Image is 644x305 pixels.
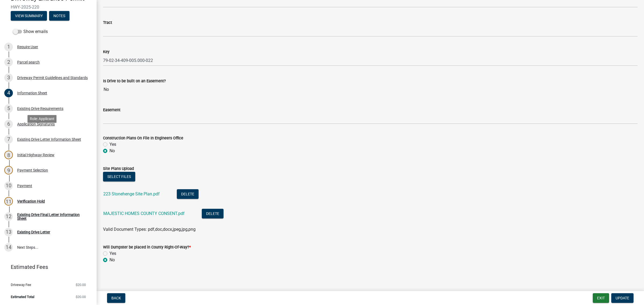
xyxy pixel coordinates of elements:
[17,91,47,95] div: Information Sheet
[28,115,57,123] div: Role: Applicant
[76,283,86,287] span: $20.00
[17,230,50,234] div: Existing Drive Letter
[17,137,81,141] div: Existing Drive Letter Information Sheet
[17,213,88,220] div: Existing Drive Final Letter Information Sheet
[4,262,88,272] a: Estimated Fees
[4,181,13,190] div: 10
[11,5,86,10] span: HWY-2025-220
[109,148,115,154] label: No
[103,21,112,25] label: Tract
[4,243,13,252] div: 14
[17,153,54,157] div: Initial Highway Review
[103,79,166,83] label: Is Drive to be built on an Easement?
[4,58,13,66] div: 2
[17,199,45,203] div: Verification Hold
[103,167,134,171] label: Site Plans Upload
[4,212,13,221] div: 12
[17,76,88,80] div: Driveway Permit Guidelines and Standards
[4,166,13,174] div: 9
[11,11,47,21] button: View Summary
[11,14,47,18] wm-modal-confirm: Summary
[49,14,69,18] wm-modal-confirm: Notes
[4,89,13,97] div: 4
[17,45,38,49] div: Require User
[611,293,634,303] button: Update
[103,191,160,196] a: 223 Stonehenge Site Plan.pdf
[17,107,63,110] div: Existing Drive Requirements
[4,228,13,236] div: 13
[4,104,13,113] div: 5
[17,184,32,188] div: Payment
[11,295,34,299] span: Estimated Total
[103,211,185,216] a: MAJESTIC HOMES COUNTY CONSENT.pdf
[103,108,120,112] label: Easement
[202,209,224,218] button: Delete
[593,293,609,303] button: Exit
[13,28,48,35] label: Show emails
[177,189,199,199] button: Delete
[107,293,125,303] button: Back
[4,151,13,159] div: 8
[4,197,13,206] div: 11
[17,60,40,64] div: Parcel search
[103,227,196,232] span: Valid Document Types: pdf,doc,docx,jpeg,jpg,png
[4,73,13,82] div: 3
[4,120,13,128] div: 6
[103,172,135,181] button: Select files
[103,246,191,249] label: Will Dumpster be placed in County Right-Of-Way?
[17,168,48,172] div: Payment Selection
[4,43,13,51] div: 1
[4,135,13,144] div: 7
[49,11,69,21] button: Notes
[76,295,86,299] span: $20.00
[109,257,115,263] label: No
[103,136,183,140] label: Construction Plans On File In Engineers Office
[177,192,199,197] wm-modal-confirm: Delete Document
[103,50,109,54] label: Key
[17,122,55,126] div: Application Signatures
[616,296,629,300] span: Update
[109,141,116,148] label: Yes
[202,211,224,217] wm-modal-confirm: Delete Document
[109,250,116,257] label: Yes
[111,296,121,300] span: Back
[11,283,31,287] span: Driveway Fee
